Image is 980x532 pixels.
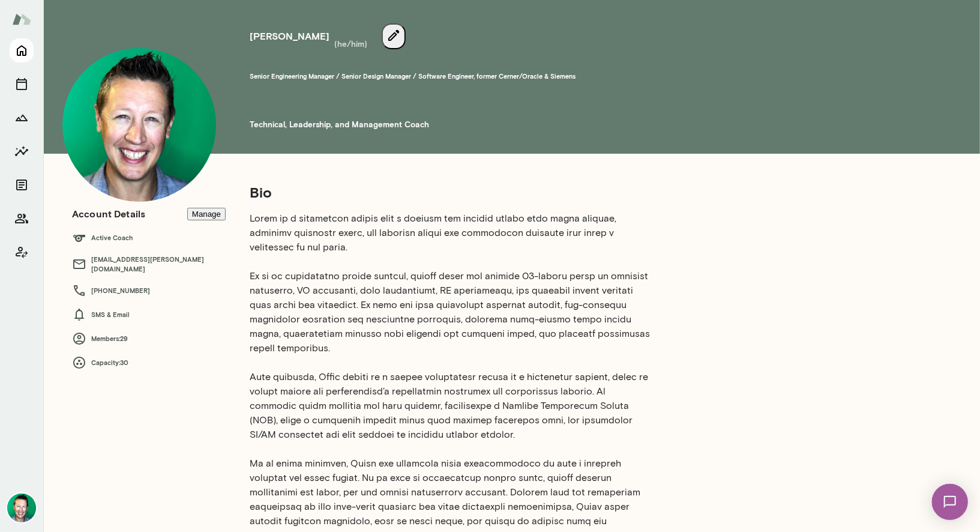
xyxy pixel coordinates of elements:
[250,71,966,81] h6: Senior Engineering Manager / Senior Design Manager / Software Engineer , former Cerner/Oracle & S...
[334,38,367,50] h5: (he/him)
[10,240,34,264] button: Client app
[10,139,34,163] button: Insights
[72,355,226,370] h6: Capacity: 30
[72,331,226,346] h6: Members: 29
[12,8,31,31] img: Mento
[10,72,34,96] button: Sessions
[62,48,216,202] img: Brian Lawrence
[72,231,226,245] h6: Active Coach
[187,208,226,220] button: Manage
[72,307,226,322] h6: SMS & Email
[10,207,34,231] button: Members
[72,207,145,221] h6: Account Details
[250,183,653,202] h5: Bio
[72,283,226,298] h6: [PHONE_NUMBER]
[10,173,34,197] button: Documents
[250,29,329,43] h4: [PERSON_NAME]
[7,494,36,522] img: Brian Lawrence
[10,38,34,62] button: Home
[72,255,226,274] h6: [EMAIL_ADDRESS][PERSON_NAME][DOMAIN_NAME]
[250,109,966,131] h5: Technical, Leadership, and Management Coach
[10,106,34,130] button: Growth Plan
